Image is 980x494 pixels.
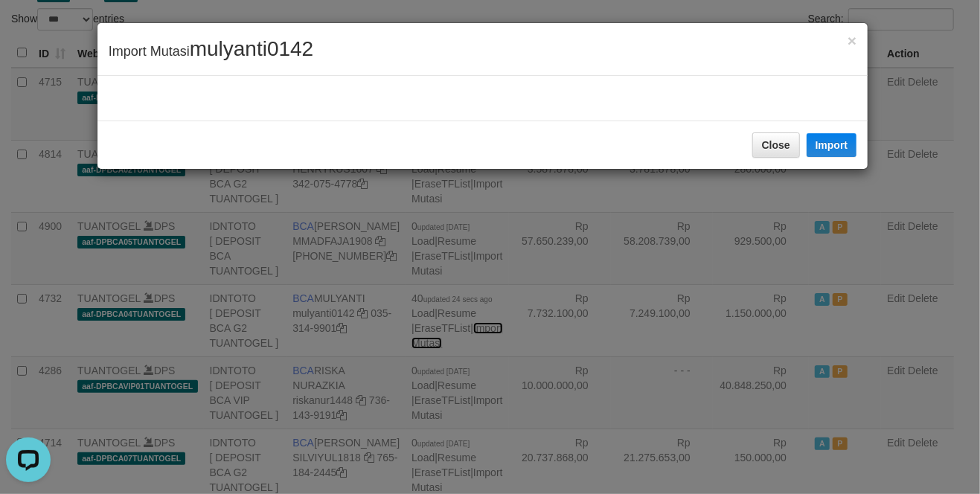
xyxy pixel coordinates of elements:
[109,44,314,59] span: Import Mutasi
[752,132,800,158] button: Close
[848,32,856,49] span: ×
[6,6,51,51] button: Open LiveChat chat widget
[848,33,856,48] button: Close
[190,37,314,60] span: mulyanti0142
[807,133,857,157] button: Import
